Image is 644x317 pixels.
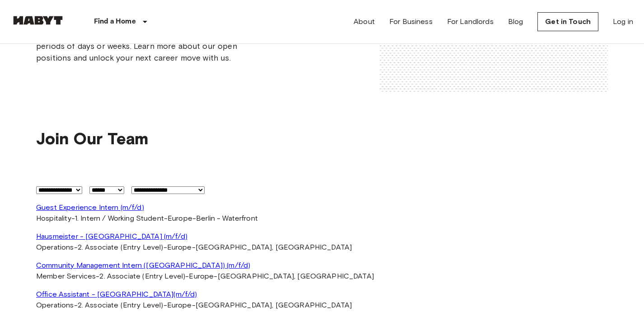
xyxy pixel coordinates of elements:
[218,272,374,280] span: [GEOGRAPHIC_DATA], [GEOGRAPHIC_DATA]
[36,231,608,242] a: Hausmeister - [GEOGRAPHIC_DATA] (m/f/d)
[36,272,96,280] span: Member Services
[36,289,608,300] a: Office Assistant - [GEOGRAPHIC_DATA](m/f/d)
[36,301,352,309] span: - - -
[354,16,375,27] a: About
[613,16,633,27] a: Log in
[94,16,136,27] p: Find a Home
[36,214,258,222] span: - - -
[447,16,494,27] a: For Landlords
[78,301,163,309] span: 2. Associate (Entry Level)
[36,214,71,222] span: Hospitality
[99,272,185,280] span: 2. Associate (Entry Level)
[389,16,433,27] a: For Business
[36,301,74,309] span: Operations
[78,243,163,251] span: 2. Associate (Entry Level)
[189,272,214,280] span: Europe
[167,301,192,309] span: Europe
[11,16,65,25] img: Habyt
[36,260,608,271] a: Community Management Intern ([GEOGRAPHIC_DATA]) (m/f/d)
[196,214,258,222] span: Berlin - Waterfront
[75,214,164,222] span: 1. Intern / Working Student
[196,243,352,251] span: [GEOGRAPHIC_DATA], [GEOGRAPHIC_DATA]
[36,272,374,280] span: - - -
[508,16,523,27] a: Blog
[537,12,598,31] a: Get in Touch
[36,243,74,251] span: Operations
[36,128,149,148] span: Join Our Team
[167,243,192,251] span: Europe
[36,243,352,251] span: - - -
[36,202,608,213] a: Guest Experience Intern (m/f/d)
[168,214,192,222] span: Europe
[196,301,352,309] span: [GEOGRAPHIC_DATA], [GEOGRAPHIC_DATA]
